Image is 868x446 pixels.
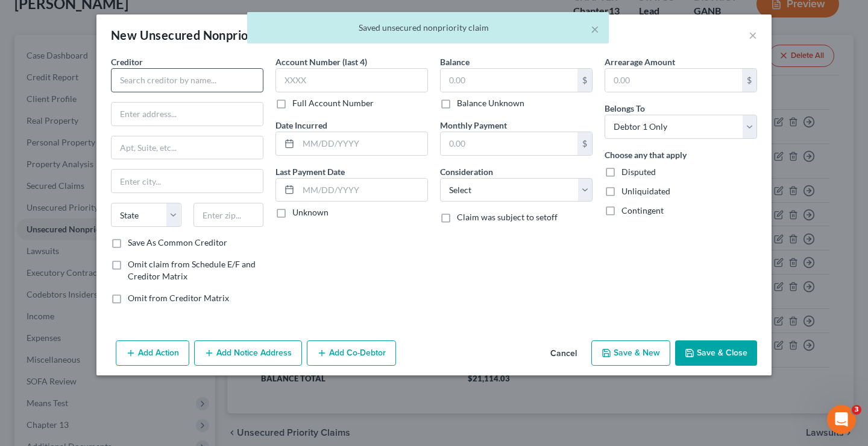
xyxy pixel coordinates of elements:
[194,340,302,366] button: Add Notice Address
[193,203,264,227] input: Enter zip...
[298,179,427,202] input: MM/DD/YYYY
[275,119,327,132] label: Date Incurred
[605,69,742,92] input: 0.00
[292,206,329,218] label: Unknown
[852,405,861,415] span: 3
[441,132,577,155] input: 0.00
[112,170,263,193] input: Enter city...
[605,56,675,68] label: Arrearage Amount
[541,342,587,366] button: Cancel
[742,69,756,92] div: $
[275,165,345,178] label: Last Payment Date
[605,103,645,113] span: Belongs To
[307,340,396,366] button: Add Co-Debtor
[605,148,687,161] label: Choose any that apply
[621,167,656,177] span: Disputed
[128,259,256,281] span: Omit claim from Schedule E/F and Creditor Matrix
[577,69,592,92] div: $
[111,57,143,67] span: Creditor
[292,97,374,109] label: Full Account Number
[275,68,428,92] input: XXXX
[128,237,227,249] label: Save As Common Creditor
[257,22,599,34] div: Saved unsecured nonpriority claim
[441,69,577,92] input: 0.00
[116,340,189,366] button: Add Action
[457,97,524,109] label: Balance Unknown
[591,22,599,36] button: ×
[275,56,367,68] label: Account Number (last 4)
[112,103,263,126] input: Enter address...
[111,68,263,92] input: Search creditor by name...
[440,56,470,68] label: Balance
[591,340,670,366] button: Save & New
[298,132,427,155] input: MM/DD/YYYY
[112,136,263,159] input: Apt, Suite, etc...
[621,186,670,196] span: Unliquidated
[440,119,507,132] label: Monthly Payment
[457,212,558,222] span: Claim was subject to setoff
[827,405,856,434] iframe: Intercom live chat
[128,293,229,303] span: Omit from Creditor Matrix
[440,165,493,178] label: Consideration
[621,205,664,215] span: Contingent
[675,340,757,366] button: Save & Close
[577,132,592,155] div: $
